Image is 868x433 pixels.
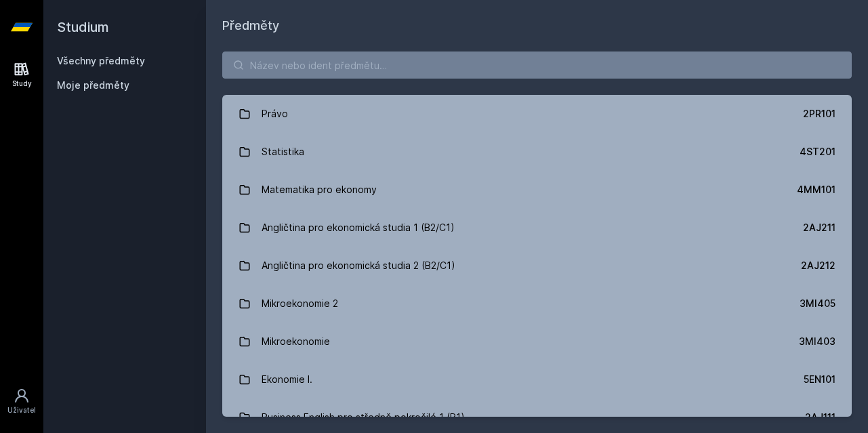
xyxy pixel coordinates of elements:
[222,171,852,209] a: Matematika pro ekonomy 4MM101
[222,360,852,398] a: Ekonomie I. 5EN101
[222,133,852,171] a: Statistika 4ST201
[262,138,304,165] div: Statistika
[222,95,852,133] a: Právo 2PR101
[262,290,338,317] div: Mikroekonomie 2
[222,247,852,285] a: Angličtina pro ekonomická studia 2 (B2/C1) 2AJ212
[222,16,852,35] h1: Předměty
[805,411,835,424] div: 2AJ111
[57,55,145,66] a: Všechny předměty
[800,145,835,159] div: 4ST201
[222,51,852,79] input: Název nebo ident předmětu…
[222,323,852,360] a: Mikroekonomie 3MI403
[222,285,852,323] a: Mikroekonomie 2 3MI405
[262,100,288,127] div: Právo
[12,79,32,89] div: Study
[262,252,455,279] div: Angličtina pro ekonomická studia 2 (B2/C1)
[804,373,835,386] div: 5EN101
[801,259,835,272] div: 2AJ212
[57,79,129,92] span: Moje předměty
[800,297,835,310] div: 3MI405
[262,214,455,241] div: Angličtina pro ekonomická studia 1 (B2/C1)
[3,54,41,96] a: Study
[262,366,312,393] div: Ekonomie I.
[222,209,852,247] a: Angličtina pro ekonomická studia 1 (B2/C1) 2AJ211
[799,335,835,348] div: 3MI403
[262,404,465,431] div: Business English pro středně pokročilé 1 (B1)
[262,176,377,203] div: Matematika pro ekonomy
[797,183,835,197] div: 4MM101
[3,381,41,422] a: Uživatel
[262,328,330,355] div: Mikroekonomie
[803,107,835,121] div: 2PR101
[7,405,36,415] div: Uživatel
[803,221,835,234] div: 2AJ211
